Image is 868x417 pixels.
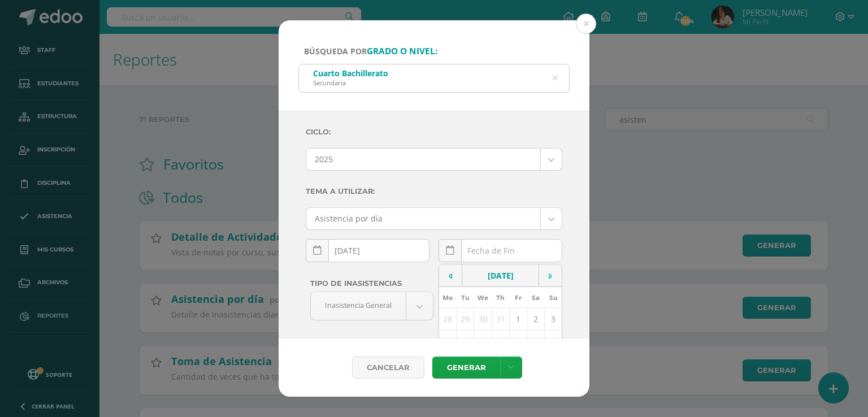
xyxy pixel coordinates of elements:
td: 7 [492,331,509,353]
td: 6 [474,331,492,353]
th: Th [492,287,509,308]
label: Tipo de Inasistencias [310,276,433,292]
button: Close (Esc) [576,14,596,34]
td: 1 [509,308,527,331]
span: Búsqueda por [304,46,437,57]
th: Fr [509,287,527,308]
td: 3 [545,308,562,331]
td: [DATE] [462,264,539,287]
a: Asistencia por día [306,208,562,229]
input: Fecha de inicio [306,240,429,262]
td: 31 [492,308,509,331]
th: Su [545,287,562,308]
td: 30 [474,308,492,331]
td: 4 [439,331,457,353]
a: 2025 [306,149,562,170]
td: 28 [439,308,457,331]
span: 2025 [315,149,532,170]
td: 9 [527,331,545,353]
th: Sa [527,287,545,308]
th: Mo [439,287,457,308]
td: 10 [545,331,562,353]
a: Generar [432,357,500,379]
a: Inasistencia General [311,292,433,320]
label: Ciclo: [306,120,562,144]
th: We [474,287,492,308]
div: Cancelar [352,357,424,379]
input: Fecha de Fin [439,240,562,262]
td: 29 [457,308,474,331]
strong: grado o nivel: [367,45,437,57]
input: ej. Primero primaria, etc. [299,64,569,92]
td: 5 [457,331,474,353]
span: Inasistencia General [325,292,392,319]
label: Tema a Utilizar: [306,180,562,203]
div: Cuarto Bachillerato [313,68,388,79]
div: Secundaria [313,79,388,87]
span: Asistencia por día [315,208,532,229]
td: 8 [509,331,527,353]
th: Tu [457,287,474,308]
td: 2 [527,308,545,331]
